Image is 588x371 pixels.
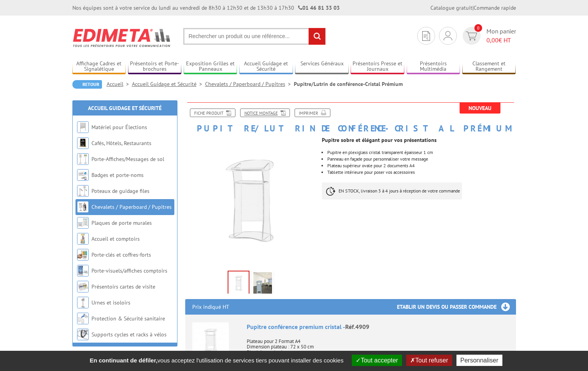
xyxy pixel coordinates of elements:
[460,103,500,114] span: Nouveau
[456,355,502,366] button: Personnaliser (fenêtre modale)
[422,31,430,41] img: devis rapide
[91,124,147,131] a: Matériel pour Élections
[77,153,89,165] img: Porte-Affiches/Messages de sol
[86,357,347,364] span: vous acceptez l'utilisation de services tiers pouvant installer des cookies
[444,31,452,40] img: devis rapide
[430,4,472,11] a: Catalogue gratuit
[90,357,157,364] strong: En continuant de défiler,
[192,299,229,315] p: Prix indiqué HT
[397,299,516,315] h3: Etablir un devis ou passer commande
[77,201,89,213] img: Chevalets / Paperboard / Pupitres
[295,60,349,73] a: Services Généraux
[466,31,477,40] img: devis rapide
[77,233,89,245] img: Accueil et comptoirs
[486,36,498,44] span: 0,00
[295,108,330,117] a: Imprimer
[107,80,132,87] a: Accueil
[298,4,340,11] strong: 01 46 81 33 03
[184,60,237,73] a: Exposition Grilles et Panneaux
[345,323,369,331] span: Réf.4909
[91,299,130,306] a: Urnes et isoloirs
[91,331,167,338] a: Supports cycles et racks à vélos
[327,157,516,161] li: Panneau en façade pour personnaliser votre message
[77,217,89,229] img: Plaques de porte murales
[351,60,404,73] a: Présentoirs Presse et Journaux
[247,322,509,331] div: Pupitre conférence premium cristal -
[88,105,161,112] a: Accueil Guidage et Sécurité
[91,251,151,258] a: Porte-clés et coffres-forts
[322,182,462,199] p: EN STOCK, livraison 3 à 4 jours à réception de votre commande
[77,137,89,149] img: Cafés, Hôtels, Restaurants
[77,185,89,197] img: Poteaux de guidage files
[91,140,151,147] a: Cafés, Hôtels, Restaurants
[72,60,126,73] a: Affichage Cadres et Signalétique
[77,169,89,181] img: Badges et porte-noms
[77,281,89,292] img: Présentoirs cartes de visite
[185,137,316,268] img: pupitre_de_conference_discours_premium_cristal_4909.jpg
[192,322,229,359] img: Pupitre conférence premium cristal
[72,23,172,52] img: Edimeta
[91,203,172,210] a: Chevalets / Paperboard / Pupitres
[190,108,235,117] a: Fiche produit
[430,4,516,12] div: |
[77,329,89,340] img: Supports cycles et racks à vélos
[352,355,402,366] button: Tout accepter
[77,313,89,324] img: Protection & Sécurité sanitaire
[77,265,89,276] img: Porte-visuels/affiches comptoirs
[72,80,102,89] a: Retour
[91,235,140,242] a: Accueil et comptoirs
[240,108,290,117] a: Notice Montage
[461,27,516,45] a: devis rapide 0 Mon panier 0,00€ HT
[486,36,516,45] span: € HT
[128,60,182,73] a: Présentoirs et Porte-brochures
[474,4,516,11] a: Commande rapide
[91,267,167,274] a: Porte-visuels/affiches comptoirs
[91,156,164,163] a: Porte-Affiches/Messages de sol
[77,297,89,308] img: Urnes et isoloirs
[327,163,516,168] li: Plateau supérieur ovale pour 2 documents A4
[91,219,152,226] a: Plaques de porte murales
[239,60,293,73] a: Accueil Guidage et Sécurité
[407,60,460,73] a: Présentoirs Multimédia
[327,150,516,155] li: Pupitre en plexiglass cristal transparent épaisseur 1 cm
[132,80,205,87] a: Accueil Guidage et Sécurité
[406,355,452,366] button: Tout refuser
[322,136,437,143] strong: Pupitre sobre et élégant pour vos présentations
[474,24,482,32] span: 0
[228,271,249,296] img: pupitre_de_conference_discours_premium_cristal_4909.jpg
[462,60,516,73] a: Classement et Rangement
[77,249,89,261] img: Porte-clés et coffres-forts
[486,27,516,45] span: Mon panier
[91,283,155,290] a: Présentoirs cartes de visite
[309,28,325,45] input: rechercher
[183,28,326,45] input: Rechercher un produit ou une référence...
[294,80,403,88] li: Pupitre/Lutrin de conférence-Cristal Prémium
[72,4,340,12] div: Nos équipes sont à votre service du lundi au vendredi de 8h30 à 12h30 et de 13h30 à 17h30
[91,315,165,322] a: Protection & Sécurité sanitaire
[77,121,89,133] img: Matériel pour Élections
[253,272,272,296] img: pupitre_lutrin_conference_cristal_premium_mise_en_situation_4909.jpg
[205,80,294,87] a: Chevalets / Paperboard / Pupitres
[91,187,149,194] a: Poteaux de guidage files
[91,171,144,178] a: Badges et porte-noms
[327,170,516,175] li: Tablette intérieure pour poser vos accessoires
